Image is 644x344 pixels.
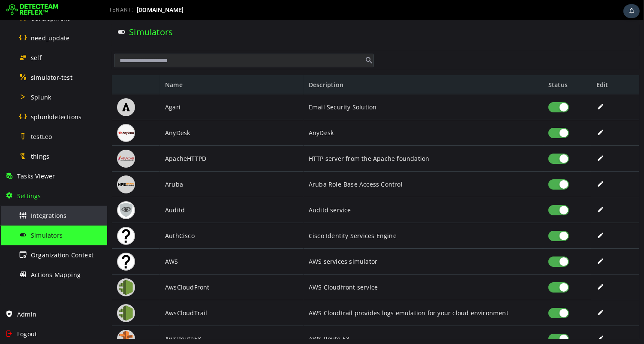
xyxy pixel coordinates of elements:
div: Edit [484,55,532,75]
img: AnyDesk.svg [10,104,28,122]
span: Tasks Viewer [17,172,55,180]
span: self [31,54,42,62]
div: AWS Cloudtrail provides logs emulation for your cloud environment [202,281,430,306]
span: Logout [17,330,37,338]
span: splunkdetections [31,113,81,121]
div: AWS Cloudfront service [202,255,430,281]
div: AWS Route 53 [202,306,430,332]
div: AwsCloudFront [53,255,196,281]
div: Name [53,55,196,75]
span: [DOMAIN_NAME] [137,6,184,13]
div: Cisco Identity Services Engine [202,203,430,229]
div: Task Notifications [623,4,640,18]
div: AnyDesk [202,100,430,126]
div: HTTP server from the Apache foundation [202,126,430,152]
div: Aruba [53,152,196,178]
span: Organization Context [31,251,93,259]
div: Auditd service [202,178,430,203]
img: AwsCloudFront.svg [10,259,28,277]
span: Admin [17,310,36,318]
span: things [31,152,49,160]
img: default.jpg [10,233,28,251]
img: Detecteam logo [6,3,58,17]
div: AwsCloudTrail [53,281,196,306]
span: testLeo [31,133,52,141]
span: Simulators [22,6,66,18]
img: AwsCloudTrail.svg [10,284,28,302]
span: need_update [31,34,69,42]
div: Auditd [53,178,196,203]
img: Agari.svg [10,78,28,97]
div: Description [196,55,436,75]
span: Simulators [31,231,63,239]
div: AwsRoute53 [53,306,196,332]
div: AWS [53,229,196,255]
img: Aruba.svg [10,156,28,174]
span: Splunk [31,93,51,101]
div: Email Security Solution [202,75,430,100]
img: default.jpg [10,207,28,225]
img: AwsRoute53.svg [10,310,28,328]
span: TENANT: [109,7,133,13]
span: Settings [17,192,41,200]
div: AWS services simulator [202,229,430,255]
div: Status [436,55,484,75]
span: Integrations [31,211,66,220]
div: AnyDesk [53,100,196,126]
img: Auditd.svg [10,181,28,199]
span: simulator-test [31,73,72,81]
div: Aruba Role-Base Access Control [202,152,430,178]
img: ApacheHTTPD.svg [10,130,28,148]
div: ApacheHTTPD [53,126,196,152]
span: Actions Mapping [31,271,81,279]
div: Agari [53,75,196,100]
div: AuthCisco [53,203,196,229]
